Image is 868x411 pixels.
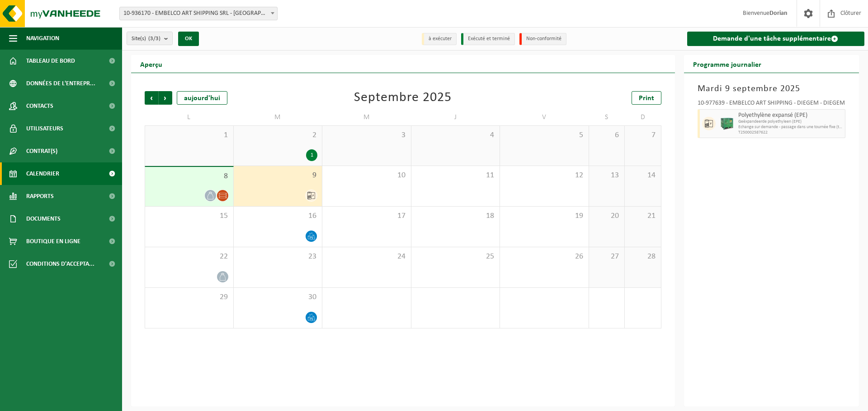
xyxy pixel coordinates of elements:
[238,130,318,140] span: 2
[26,185,54,208] span: Rapports
[26,117,63,140] span: Utilisateurs
[177,91,227,105] div: aujourd'hui
[720,117,734,130] img: PB-HB-1400-HPE-GN-01
[738,112,843,119] span: Polyethylène expansé (EPE)
[178,32,199,46] button: OK
[131,55,171,73] h2: Aperçu
[500,109,589,125] td: V
[416,252,495,262] span: 25
[327,130,406,140] span: 3
[687,32,865,46] a: Demande d'une tâche supplémentaire
[26,140,57,162] span: Contrat(s)
[238,211,318,221] span: 16
[306,149,317,161] div: 1
[411,109,500,125] td: J
[238,252,318,262] span: 23
[461,33,515,45] li: Exécuté et terminé
[26,50,75,72] span: Tableau de bord
[119,7,278,20] span: 10-936170 - EMBELCO ART SHIPPING SRL - ETTERBEEK
[629,171,656,180] span: 14
[26,253,94,275] span: Conditions d'accepta...
[625,109,661,125] td: D
[594,252,620,262] span: 27
[120,7,277,20] span: 10-936170 - EMBELCO ART SHIPPING SRL - ETTERBEEK
[150,171,229,181] span: 8
[327,171,406,180] span: 10
[505,252,584,262] span: 26
[238,171,318,180] span: 9
[322,109,411,125] td: M
[629,252,656,262] span: 28
[519,33,566,45] li: Non-conformité
[505,130,584,140] span: 5
[505,211,584,221] span: 19
[150,292,229,302] span: 29
[26,208,61,230] span: Documents
[327,211,406,221] span: 17
[159,91,172,105] span: Suivant
[594,171,620,180] span: 13
[629,130,656,140] span: 7
[150,211,229,221] span: 15
[26,72,95,95] span: Données de l'entrepr...
[738,119,843,125] span: Geëxpandeerde polyethyleen (EPE)
[26,95,53,117] span: Contacts
[150,130,229,140] span: 1
[698,100,846,109] div: 10-977639 - EMBELCO ART SHIPPING - DIEGEM - DIEGEM
[416,130,495,140] span: 4
[594,211,620,221] span: 20
[145,109,234,125] td: L
[632,91,661,105] a: Print
[238,292,318,302] span: 30
[422,33,457,45] li: à exécuter
[327,252,406,262] span: 24
[639,95,654,102] span: Print
[26,27,59,50] span: Navigation
[354,91,452,105] div: Septembre 2025
[150,252,229,262] span: 22
[738,130,843,135] span: T250002587622
[684,55,770,73] h2: Programme journalier
[127,32,173,45] button: Site(s)(3/3)
[769,10,788,17] strong: Dorian
[416,211,495,221] span: 18
[26,230,80,253] span: Boutique en ligne
[132,32,160,46] span: Site(s)
[629,211,656,221] span: 21
[738,125,843,130] span: Echange sur demande - passage dans une tournée fixe (traitement inclus)
[148,36,160,42] count: (3/3)
[698,82,846,96] h3: Mardi 9 septembre 2025
[26,162,59,185] span: Calendrier
[505,171,584,180] span: 12
[589,109,625,125] td: S
[416,171,495,180] span: 11
[594,130,620,140] span: 6
[145,91,158,105] span: Précédent
[234,109,323,125] td: M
